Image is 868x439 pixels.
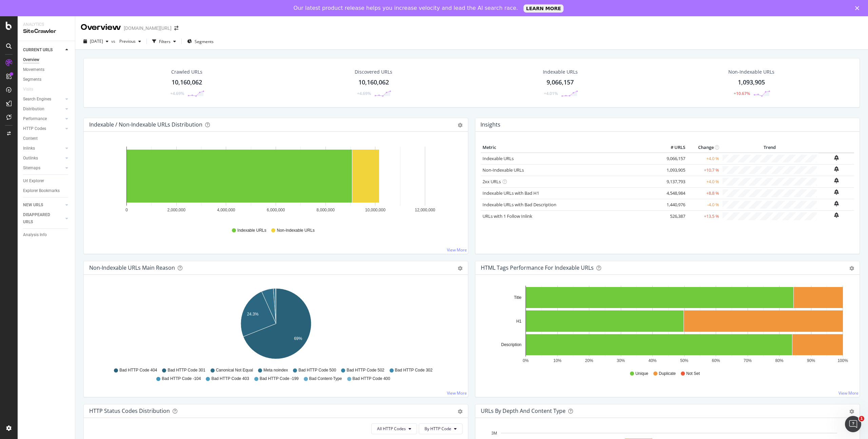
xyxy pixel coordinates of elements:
a: NEW URLS [23,202,63,209]
div: Our latest product release helps you increase velocity and lead the AI search race. [294,5,518,12]
a: Indexable URLs with Bad H1 [482,190,539,196]
a: Url Explorer [23,177,70,185]
td: +10.7 % [687,164,721,176]
svg: A chart. [481,286,854,364]
div: gear [458,409,462,414]
text: 0% [523,358,529,363]
span: Bad HTTP Code -199 [260,376,299,382]
a: CURRENT URLS [23,46,63,54]
td: 9,137,793 [660,176,687,187]
div: gear [849,266,854,271]
div: 10,160,062 [172,78,202,87]
text: Description [501,342,521,347]
text: 70% [744,358,752,363]
text: 80% [775,358,783,363]
span: Not Set [686,371,700,377]
span: Bad Content-Type [309,376,342,382]
text: 20% [585,358,593,363]
span: Duplicate [659,371,676,377]
a: Inlinks [23,145,63,152]
text: 12,000,000 [415,208,435,212]
div: Inlinks [23,145,35,152]
div: bell-plus [834,189,839,195]
div: Url Explorer [23,177,44,185]
text: 10,000,000 [365,208,386,212]
span: Bad HTTP Code 403 [211,376,249,382]
span: Bad HTTP Code 301 [167,367,205,373]
a: Indexable URLs with Bad Description [482,202,556,208]
a: 2xx URLs [482,178,501,185]
div: bell-plus [834,178,839,183]
td: 1,440,976 [660,199,687,210]
div: Performance [23,115,47,122]
a: Performance [23,115,63,122]
div: 10,160,062 [358,78,389,87]
span: vs [111,38,117,44]
button: [DATE] [81,36,111,47]
text: 30% [617,358,625,363]
div: bell-plus [834,201,839,206]
svg: A chart. [89,142,462,221]
div: SiteCrawler [23,27,70,35]
td: +4.0 % [687,153,721,165]
a: Non-Indexable URLs [482,167,524,173]
div: Distribution [23,106,44,113]
div: HTTP Status Codes Distribution [89,407,170,414]
text: 90% [807,358,815,363]
div: CURRENT URLS [23,46,53,54]
div: bell-plus [834,166,839,172]
div: Segments [23,76,41,83]
button: All HTTP Codes [371,423,417,434]
button: Segments [184,36,216,47]
text: 2,000,000 [167,208,185,212]
div: Sitemaps [23,165,40,172]
span: Bad HTTP Code 400 [353,376,390,382]
div: bell-plus [834,155,839,160]
text: 10% [553,358,561,363]
button: Previous [117,36,144,47]
text: 4,000,000 [217,208,235,212]
a: Overview [23,56,70,63]
div: Filters [159,39,171,44]
span: All HTTP Codes [377,426,406,432]
div: Non-Indexable URLs Main Reason [89,264,175,271]
text: 40% [648,358,656,363]
div: 9,066,157 [547,78,574,87]
a: Visits [23,86,40,93]
a: View More [447,247,467,253]
a: View More [839,390,859,396]
div: [DOMAIN_NAME][URL] [124,25,172,32]
div: Indexable URLs [543,69,578,75]
a: Sitemaps [23,165,63,172]
div: Outlinks [23,155,38,162]
a: Indexable URLs [482,155,514,161]
span: Previous [117,38,136,44]
div: Overview [81,22,121,33]
a: View More [447,390,467,396]
span: Bad HTTP Code 500 [298,367,336,373]
text: 50% [680,358,688,363]
a: Movements [23,66,70,73]
div: Crawled URLs [171,69,202,75]
div: Movements [23,66,44,73]
svg: A chart. [89,286,462,364]
div: Indexable / Non-Indexable URLs Distribution [89,121,202,128]
span: 1 [859,416,864,421]
span: Canonical Not Equal [216,367,253,373]
a: HTTP Codes [23,125,63,132]
div: +4.69% [357,91,371,96]
a: Explorer Bookmarks [23,187,70,194]
div: gear [458,123,462,128]
h4: Insights [480,120,500,129]
a: Search Engines [23,96,63,103]
div: NEW URLS [23,202,43,209]
td: +8.8 % [687,187,721,199]
span: Bad HTTP Code -104 [162,376,201,382]
button: By HTTP Code [419,423,462,434]
td: 9,066,157 [660,153,687,165]
div: gear [458,266,462,271]
div: HTML Tags Performance for Indexable URLs [481,264,594,271]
